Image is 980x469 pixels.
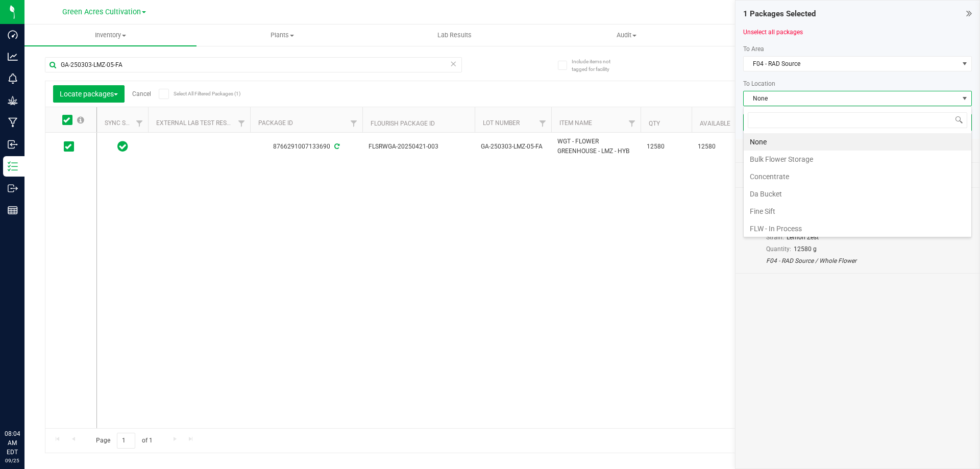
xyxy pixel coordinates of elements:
p: 08:04 AM EDT [5,429,20,457]
span: Audit [541,31,712,40]
a: Inventory Counts [713,24,885,46]
li: Bulk Flower Storage [744,151,971,168]
span: GA-250303-LMZ-05-FA [481,142,545,152]
a: Item Name [559,119,592,127]
span: In Sync [117,139,128,154]
div: F04 - RAD Source / Whole Flower [766,256,949,265]
inline-svg: Inbound [8,139,18,150]
a: Filter [624,115,641,132]
inline-svg: Manufacturing [8,117,18,128]
span: F04 - RAD Source [744,57,959,71]
span: To Area [743,45,764,53]
p: 09/25 [5,457,20,464]
span: 12580 g [794,245,817,253]
li: None [744,133,971,151]
a: Filter [131,115,148,132]
span: Page of 1 [87,433,161,449]
inline-svg: Monitoring [8,73,18,84]
a: Available [700,120,730,127]
span: Clear [450,57,457,70]
a: Audit [541,24,713,46]
span: To Location [743,80,775,87]
inline-svg: Dashboard [8,30,18,40]
span: 12580 [647,142,685,152]
span: 12580 [698,142,737,152]
a: Qty [649,120,660,127]
span: Inventory [24,31,197,40]
a: Package ID [258,119,293,127]
span: Include items not tagged for facility [572,58,623,73]
div: 8766291007133690 [249,142,364,152]
input: Search Package ID, Item Name, SKU, Lot or Part Number... [45,57,462,72]
span: Green Acres Cultivation [62,8,141,16]
inline-svg: Reports [8,205,18,215]
span: Lab Results [424,31,485,40]
span: Quantity: [766,245,791,253]
inline-svg: Inventory [8,161,18,171]
a: Lab Results [369,24,541,46]
span: None [744,91,959,106]
span: FLSRWGA-20250421-003 [369,142,469,152]
a: Filter [233,115,250,132]
span: WGT - FLOWER GREENHOUSE - LMZ - HYB [557,137,634,156]
span: Locate packages [60,90,118,98]
a: Flourish Package ID [371,120,435,127]
span: Sync from Compliance System [333,143,339,150]
span: Select All Filtered Packages (1) [174,91,225,96]
a: Unselect all packages [743,29,803,36]
button: Locate packages [53,85,125,103]
inline-svg: Analytics [8,52,18,62]
span: Plants [197,31,368,40]
a: Plants [197,24,369,46]
iframe: Resource center [10,387,41,418]
input: 1 [117,433,135,449]
inline-svg: Outbound [8,183,18,193]
a: Inventory [24,24,197,46]
a: Filter [534,115,551,132]
a: Filter [346,115,362,132]
inline-svg: Grow [8,95,18,106]
li: Concentrate [744,168,971,185]
li: Fine Sift [744,203,971,220]
a: Sync Status [105,119,144,127]
li: FLW - In Process [744,220,971,237]
a: External Lab Test Result [156,119,236,127]
li: Da Bucket [744,185,971,203]
a: Cancel [132,90,151,97]
a: Lot Number [483,119,520,127]
span: Select all records on this page [77,116,84,124]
